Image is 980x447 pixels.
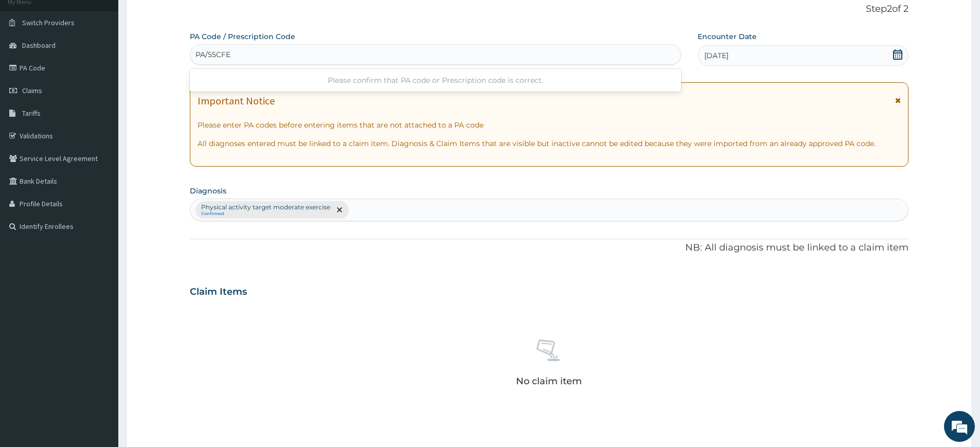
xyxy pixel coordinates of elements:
[19,51,42,77] img: d_794563401_company_1708531726252_794563401
[516,376,582,386] p: No claim item
[190,71,681,90] div: Please confirm that PA code or Prescription code is correct.
[190,241,908,255] p: NB: All diagnosis must be linked to a claim item
[22,109,41,118] span: Tariffs
[190,186,226,196] label: Diagnosis
[54,58,173,71] div: Chat with us now
[22,18,75,27] span: Switch Providers
[198,95,275,106] h1: Important Notice
[198,120,901,130] p: Please enter PA codes before entering items that are not attached to a PA code
[22,41,56,50] span: Dashboard
[698,31,757,42] label: Encounter Date
[190,287,247,298] h3: Claim Items
[704,50,728,61] span: [DATE]
[5,281,196,317] textarea: Type your message and hit 'Enter'
[198,138,901,149] p: All diagnoses entered must be linked to a claim item. Diagnosis & Claim Items that are visible bu...
[22,86,42,95] span: Claims
[190,4,908,15] p: Step 2 of 2
[169,5,193,30] div: Minimize live chat window
[190,31,295,42] label: PA Code / Prescription Code
[60,130,142,234] span: We're online!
